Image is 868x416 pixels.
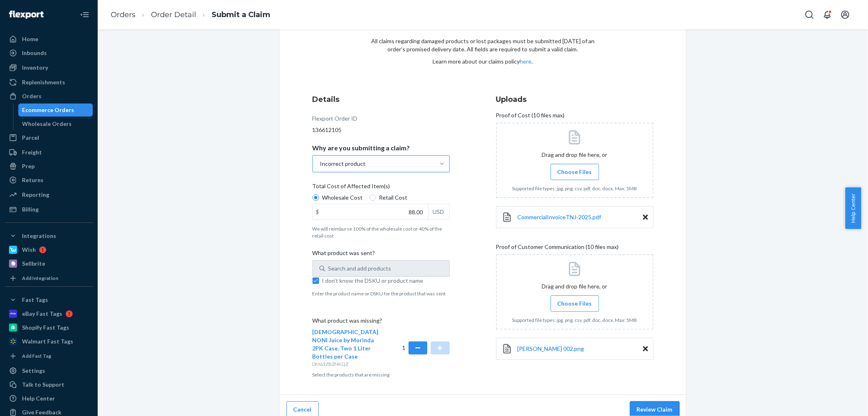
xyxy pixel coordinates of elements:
div: USD [428,204,449,220]
p: DM63ZBZNKQZ [313,361,381,368]
div: Billing [22,205,39,214]
h3: Uploads [496,94,654,105]
button: Help Center [845,187,861,229]
a: Ecommerce Orders [18,103,93,117]
div: Talk to Support [22,381,64,389]
div: Orders [22,92,42,100]
div: Wish [22,246,36,254]
a: Returns [5,174,93,187]
input: Wholesale Cost [313,194,319,201]
div: Shopify Fast Tags [22,324,69,332]
a: Shopify Fast Tags [5,321,93,334]
span: Retail Cost [379,194,408,202]
div: Inventory [22,64,48,72]
p: What product was missing? [313,317,450,328]
p: All claims regarding damaged products or lost packages must be submitted [DATE] of an order’s pro... [371,37,595,53]
div: Reporting [22,191,49,199]
a: Home [5,33,93,46]
div: Wholesale Orders [22,120,72,128]
button: Close Navigation [77,7,93,23]
span: What product was sent? [313,249,375,260]
span: Choose Files [558,299,592,308]
a: Wholesale Orders [18,117,93,130]
div: Home [22,35,38,43]
div: $ [313,204,323,220]
a: here [520,58,532,65]
h3: Details [313,94,450,105]
a: Walmart Fast Tags [5,335,93,348]
input: Retail Cost [370,194,376,201]
div: Add Integration [22,275,58,282]
a: [PERSON_NAME] 002.png [518,345,584,353]
span: Choose Files [558,168,592,176]
input: $USD [313,204,428,220]
div: Parcel [22,134,39,142]
span: [DEMOGRAPHIC_DATA] NONI Juice by Morinda 2PK Case, Two 1 Liter Bottles per Case [313,328,379,360]
div: 136612105 [313,126,450,134]
a: Prep [5,160,93,173]
div: Incorrect product [320,160,366,168]
div: Help Center [22,394,55,403]
a: Replenishments [5,76,93,89]
div: eBay Fast Tags [22,310,62,318]
span: Wholesale Cost [322,194,363,202]
a: Reporting [5,188,93,201]
a: Talk to Support [5,378,93,391]
a: Sellbrite [5,257,93,270]
div: Ecommerce Orders [22,106,74,114]
div: Walmart Fast Tags [22,337,73,346]
div: Settings [22,367,45,375]
input: I don't know the DSKU or product name [313,277,319,284]
div: Flexport Order ID [313,114,358,126]
p: Select the products that are missing [313,371,450,378]
div: Sellbrite [22,260,45,268]
span: [PERSON_NAME] 002.png [518,345,584,352]
p: Learn more about our claims policy . [371,57,595,66]
a: Order Detail [151,10,196,19]
p: We will reimburse 100% of the wholesale cost or 40% of the retail cost [313,225,450,239]
p: Why are you submitting a claim? [313,144,410,152]
span: I don't know the DSKU or product name [322,277,450,285]
div: Fast Tags [22,296,48,304]
a: Freight [5,146,93,159]
a: CommercialInvoiceTNJ-2025.pdf [518,213,601,221]
span: Total Cost of Affected Item(s) [313,182,390,194]
a: Parcel [5,131,93,144]
a: Add Integration [5,273,93,283]
div: Integrations [22,232,56,240]
button: Integrations [5,229,93,242]
ol: breadcrumbs [104,3,277,27]
img: Flexport logo [9,11,44,19]
a: Billing [5,203,93,216]
span: CommercialInvoiceTNJ-2025.pdf [518,214,601,220]
button: Fast Tags [5,293,93,306]
a: Add Fast Tag [5,351,93,361]
div: Prep [22,162,35,170]
a: Help Center [5,392,93,405]
a: Submit a Claim [212,10,270,19]
a: eBay Fast Tags [5,307,93,320]
a: Orders [111,10,136,19]
a: Inventory [5,61,93,74]
div: Inbounds [22,49,47,57]
a: Wish [5,243,93,256]
a: Inbounds [5,46,93,59]
div: 1 [402,328,450,368]
div: Replenishments [22,78,65,86]
a: Settings [5,364,93,377]
a: Orders [5,90,93,103]
div: Add Fast Tag [22,352,51,359]
div: Returns [22,176,44,184]
button: Open account menu [837,7,853,23]
button: Open Search Box [801,7,818,23]
p: Enter the product name or DSKU for the product that was sent [313,290,450,297]
div: Freight [22,148,42,156]
span: Proof of Customer Communication (10 files max) [496,243,619,254]
span: Proof of Cost (10 files max) [496,111,565,123]
button: Open notifications [819,7,835,23]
